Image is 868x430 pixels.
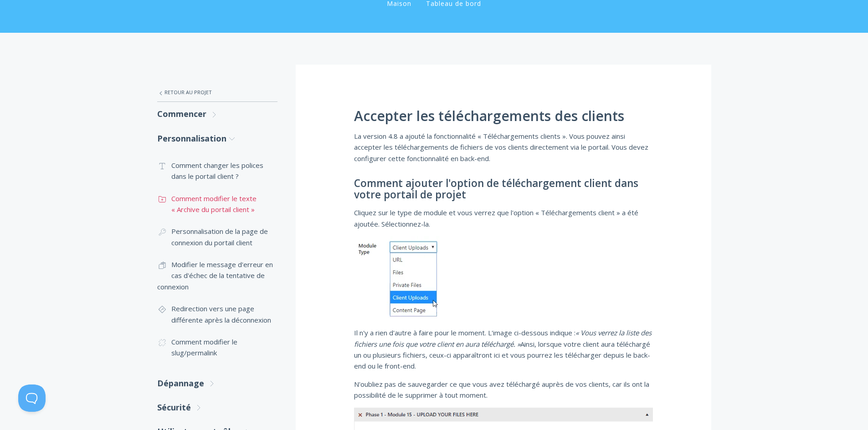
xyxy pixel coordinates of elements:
font: Modifier le message d'erreur en cas d'échec de la tentative de connexion [157,260,273,291]
font: Sécurité [157,402,191,413]
font: Comment modifier le texte « Archive du portail client » [171,194,257,214]
a: Comment changer les polices dans le portail client ? [157,154,277,187]
a: Dépannage [157,371,277,395]
a: Commencer [157,102,277,126]
font: Dépannage [157,378,204,389]
font: La version 4.8 a ajouté la fonctionnalité « Téléchargements clients ». Vous pouvez ainsi accepter... [354,132,648,163]
font: « Vous verrez la liste des fichiers une fois que votre client en aura téléchargé. » [354,328,652,348]
font: Il n'y a rien d'autre à faire pour le moment. L'image ci-dessous indique : [354,328,575,337]
a: Personnalisation de la page de connexion du portail client [157,220,277,253]
a: Comment modifier le texte « Archive du portail client » [157,187,277,221]
font: Cliquez sur le type de module et vous verrez que l'option « Téléchargements client » a été ajouté... [354,208,638,228]
font: Comment ajouter l'option de téléchargement client dans votre portail de projet [354,176,638,202]
a: Modifier le message d'erreur en cas d'échec de la tentative de connexion [157,253,277,298]
font: Comment changer les polices dans le portail client ? [171,161,263,181]
a: Redirection vers une page différente après la déconnexion [157,298,277,331]
a: Personnalisation [157,126,277,151]
img: Accepter les téléchargements des clients dans le portail client [354,236,440,318]
a: Comment modifier le slug/permalink [157,331,277,364]
iframe: Toggle Customer Support [18,384,46,412]
font: Retour au projet [164,89,212,96]
font: Accepter les téléchargements des clients [354,106,624,125]
font: Comment modifier le slug/permalink [171,337,237,357]
font: N'oubliez pas de sauvegarder ce que vous avez téléchargé auprès de vos clients, car ils ont la po... [354,379,649,400]
font: Ainsi, lorsque votre client aura téléchargé un ou plusieurs fichiers, ceux-ci apparaîtront ici et... [354,339,650,371]
a: Sécurité [157,395,277,420]
font: Redirection vers une page différente après la déconnexion [171,304,271,324]
font: Personnalisation [157,133,226,144]
a: Retour au projet [157,83,277,102]
font: Personnalisation de la page de connexion du portail client [171,227,268,247]
font: Commencer [157,108,206,119]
